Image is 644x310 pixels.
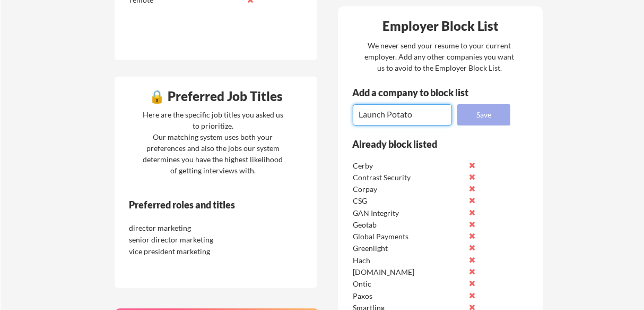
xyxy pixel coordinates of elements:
[353,196,465,206] div: CSG
[353,172,465,183] div: Contrast Security
[353,220,465,230] div: Geotab
[342,20,539,32] div: Employer Block List
[117,90,315,103] div: 🔒 Preferred Job Titles
[129,223,241,233] div: director marketing
[353,208,465,219] div: GAN Integrity
[353,231,465,242] div: Global Payments
[457,104,510,125] button: Save
[140,109,286,176] div: Here are the specific job titles you asked us to prioritize. Our matching system uses both your p...
[129,246,241,257] div: vice president marketing
[353,279,465,289] div: Ontic
[353,243,465,254] div: Greenlight
[352,139,496,149] div: Already block listed
[353,255,465,266] div: Hach
[364,40,515,73] div: We never send your resume to your current employer. Add any other companies you want us to avoid ...
[353,184,465,195] div: Corpay
[353,161,465,171] div: Cerby
[353,267,465,278] div: [DOMAIN_NAME]
[353,291,465,301] div: Paxos
[129,234,241,245] div: senior director marketing
[352,88,485,97] div: Add a company to block list
[129,200,273,210] div: Preferred roles and titles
